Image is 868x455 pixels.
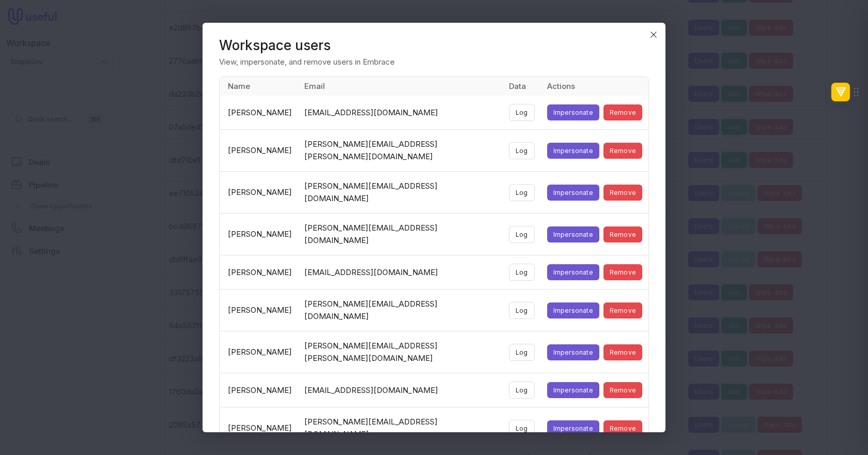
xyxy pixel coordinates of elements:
td: [PERSON_NAME] [220,130,298,172]
button: Impersonate [547,302,599,318]
td: [PERSON_NAME][EMAIL_ADDRESS][PERSON_NAME][DOMAIN_NAME] [298,130,503,172]
td: [EMAIL_ADDRESS][DOMAIN_NAME] [298,255,503,290]
button: Log [509,226,535,243]
button: Remove [603,264,642,280]
td: [PERSON_NAME][EMAIL_ADDRESS][DOMAIN_NAME] [298,290,503,331]
button: Remove [603,420,642,436]
button: Remove [603,143,642,159]
td: [PERSON_NAME] [220,407,298,449]
button: Remove [603,344,642,360]
td: [PERSON_NAME] [220,172,298,214]
button: Close [646,27,661,42]
button: Log [509,420,535,437]
button: Log [509,264,535,281]
td: [PERSON_NAME][EMAIL_ADDRESS][DOMAIN_NAME] [298,172,503,214]
button: Log [509,302,535,319]
button: Impersonate [547,420,599,436]
td: [PERSON_NAME] [220,255,298,290]
button: Impersonate [547,226,599,242]
td: [EMAIL_ADDRESS][DOMAIN_NAME] [298,373,503,407]
td: [PERSON_NAME][EMAIL_ADDRESS][DOMAIN_NAME] [298,214,503,255]
button: Remove [603,185,642,201]
button: Log [509,142,535,159]
button: Log [509,184,535,201]
button: Remove [603,382,642,398]
th: Actions [541,77,648,96]
th: Name [220,77,298,96]
p: View, impersonate, and remove users in Embrace [219,56,649,68]
button: Impersonate [547,143,599,159]
td: [PERSON_NAME] [220,290,298,331]
button: Impersonate [547,382,599,398]
td: [PERSON_NAME] [220,96,298,130]
td: [PERSON_NAME][EMAIL_ADDRESS][DOMAIN_NAME] [298,407,503,449]
button: Log [509,104,535,121]
header: Workspace users [219,39,649,52]
td: [PERSON_NAME][EMAIL_ADDRESS][PERSON_NAME][DOMAIN_NAME] [298,331,503,373]
button: Impersonate [547,104,599,120]
button: Log [509,344,535,361]
button: Impersonate [547,344,599,360]
button: Impersonate [547,185,599,201]
th: Email [298,77,503,96]
button: Remove [603,226,642,242]
button: Remove [603,104,642,120]
button: Impersonate [547,264,599,280]
td: [PERSON_NAME] [220,214,298,255]
td: [PERSON_NAME] [220,373,298,407]
td: [EMAIL_ADDRESS][DOMAIN_NAME] [298,96,503,130]
button: Remove [603,302,642,318]
th: Data [503,77,541,96]
button: Log [509,382,535,399]
td: [PERSON_NAME] [220,331,298,373]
